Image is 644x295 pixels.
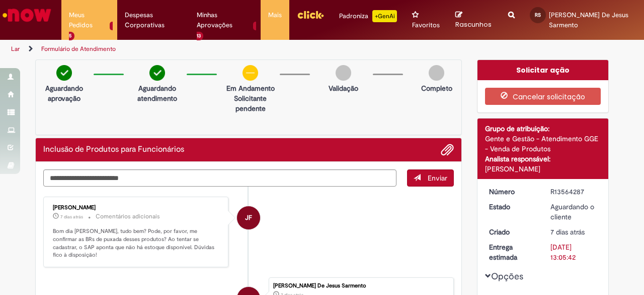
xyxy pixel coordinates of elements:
time: 24/09/2025 17:05:38 [550,227,585,237]
font: [DATE] 13:05:42 [550,243,576,262]
font: Em andamento [226,84,275,93]
font: [PERSON_NAME] De Jesus Sarmento [273,282,366,289]
font: Opções [491,271,523,282]
font: Completo [421,84,452,93]
font: Inclusão de Produtos para Funcionários [43,144,184,154]
font: 7 dias atrás [60,214,83,220]
font: Aguardando atendimento [137,84,177,103]
font: [PERSON_NAME] [53,204,96,211]
font: Despesas Corporativas [125,11,165,29]
font: Favoritos [412,21,440,29]
font: Mais [268,11,282,19]
h2: Inclusão de Produtos para Funcionários Histórico de ingressos [43,145,184,154]
font: Analista responsável: [485,154,550,163]
div: 24/09/2025 17:05:38 [550,227,597,237]
time: 25/09/2025 09:10:33 [60,214,83,220]
img: check-circle-green.png [56,65,72,81]
font: [PERSON_NAME] De Jesus Sarmento [549,11,628,29]
font: Rascunhos [455,20,492,29]
font: Cancelar solicitação [513,92,585,102]
font: Aguardando o cliente [550,202,594,221]
font: Padroniza [339,12,368,20]
font: 5 [69,33,71,39]
button: Cancelar solicitação [485,88,601,105]
img: check-circle-green.png [149,65,165,81]
font: 7 dias atrás [550,227,585,237]
font: R13564287 [550,187,584,196]
font: Meus Pedidos [69,11,93,29]
button: Enviar [407,169,454,187]
font: [PERSON_NAME] [485,164,540,173]
font: Grupo de atribuição: [485,124,549,133]
font: Aguardando aprovação [45,84,83,103]
font: Criado [489,227,510,237]
font: +GenAi [375,12,395,20]
font: Estado [489,202,510,211]
font: Bom dia [PERSON_NAME], tudo bem? Pode, por favor, me confirmar as BRs de puxada desses produtos? ... [53,227,216,259]
font: RS [535,12,541,18]
ul: Trilhas de navegação de página [8,40,422,58]
img: circle-minus.png [243,65,258,81]
font: Gente e Gestão - Atendimento GGE - Venda de Produtos [485,134,598,153]
img: Serviço agora [1,5,53,25]
textarea: Digite sua mensagem aqui... [43,169,396,186]
font: Solicitar ação [516,65,570,75]
a: Lar [11,45,20,53]
font: Comentários adicionais [96,212,160,220]
font: Entrega estimada [489,243,517,262]
div: Jeter Filho [237,206,260,229]
img: img-circle-grey.png [336,65,351,81]
font: Enviar [428,173,447,183]
font: Solicitante pendente [234,94,267,113]
button: Adicionar anexos [441,143,454,156]
font: Validação [329,84,358,93]
a: Rascunhos [455,11,493,29]
font: 13 [197,33,201,39]
span: JF [245,206,252,230]
img: img-circle-grey.png [429,65,444,81]
a: Formulário de Atendimento [41,45,116,53]
font: Número [489,187,515,196]
font: Minhas Aprovações [197,11,232,29]
img: click_logo_yellow_360x200.png [297,7,324,22]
